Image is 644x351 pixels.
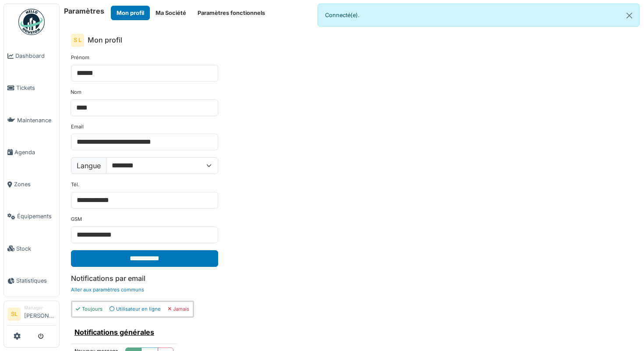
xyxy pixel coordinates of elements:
[192,6,271,20] button: Paramètres fonctionnels
[110,305,161,313] div: Utilisateur en ligne
[88,36,122,44] h6: Mon profil
[71,123,84,131] label: Email
[318,4,640,27] div: Connecté(e).
[76,305,103,313] div: Toujours
[4,136,59,168] a: Agenda
[71,181,79,188] label: Tél.
[150,6,192,20] button: Ma Société
[16,245,56,253] span: Stock
[71,274,633,283] h6: Notifications par email
[111,6,150,20] button: Mon profil
[17,212,56,220] span: Équipements
[4,72,59,104] a: Tickets
[15,52,56,60] span: Dashboard
[17,116,56,124] span: Maintenance
[7,305,56,326] a: SL Manager[PERSON_NAME]
[7,308,21,321] li: SL
[4,265,59,297] a: Statistiques
[16,84,56,92] span: Tickets
[4,168,59,200] a: Zones
[4,104,59,136] a: Maintenance
[4,233,59,265] a: Stock
[71,216,82,223] label: GSM
[18,9,45,35] img: Badge_color-CXgf-gQk.svg
[4,40,59,72] a: Dashboard
[14,148,56,156] span: Agenda
[16,277,56,285] span: Statistiques
[24,305,56,323] li: [PERSON_NAME]
[24,305,56,311] div: Manager
[14,180,56,188] span: Zones
[71,34,84,47] div: S L
[4,200,59,232] a: Équipements
[619,4,639,27] button: Close
[71,157,106,174] label: Langue
[74,328,173,337] h6: Notifications générales
[64,7,104,15] h6: Paramètres
[71,287,144,293] a: Aller aux paramètres communs
[71,54,89,61] label: Prénom
[168,305,189,313] div: Jamais
[71,89,81,96] label: Nom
